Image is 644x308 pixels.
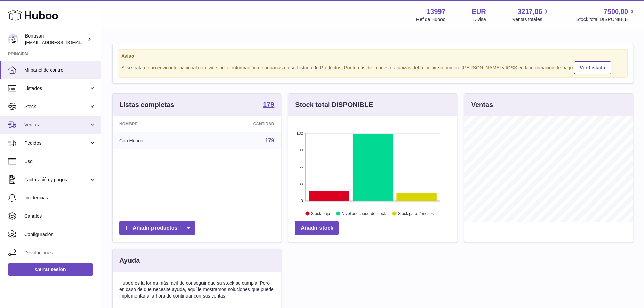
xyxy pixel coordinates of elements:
img: info@bonusan.es [8,34,18,44]
a: Añadir productos [119,221,195,235]
div: Bonusan [25,33,86,46]
text: Nivel adecuado de stock [342,211,386,216]
span: Canales [24,213,96,219]
span: Pedidos [24,140,89,146]
strong: EUR [472,7,486,16]
text: 66 [299,165,303,169]
span: Stock [24,103,89,110]
span: Uso [24,158,96,165]
span: Incidencias [24,195,96,201]
th: Nombre [113,116,200,132]
p: Huboo es la forma más fácil de conseguir que su stock se cumpla. Pero en caso de que necesite ayu... [119,280,274,299]
h3: Ventas [471,100,493,110]
span: Stock total DISPONIBLE [576,16,636,23]
span: Configuración [24,231,96,238]
span: Facturación y pagos [24,176,89,183]
a: 179 [263,101,274,109]
span: Ventas [24,122,89,128]
span: [EMAIL_ADDRESS][DOMAIN_NAME] [25,40,99,45]
span: Mi panel de control [24,67,96,73]
a: 3217,06 Ventas totales [512,7,550,23]
text: 33 [299,182,303,186]
h3: Stock total DISPONIBLE [295,100,373,110]
div: Ref de Huboo [416,16,445,23]
a: Ver Listado [574,61,611,74]
strong: Aviso [121,53,624,60]
span: Devoluciones [24,250,96,256]
span: 3217,06 [518,7,542,16]
span: Listados [24,85,89,92]
a: 179 [265,138,275,143]
a: 7500,00 Stock total DISPONIBLE [576,7,636,23]
div: Si se trata de un envío internacional no olvide incluir información de aduanas en su Listado de P... [121,60,624,74]
div: Divisa [473,16,486,23]
h3: Ayuda [119,256,140,265]
text: Stock para 2 meses [398,211,434,216]
text: Stock bajo [311,211,330,216]
strong: 179 [263,101,274,108]
text: 0 [301,199,303,203]
span: Ventas totales [512,16,550,23]
strong: 13997 [427,7,446,16]
text: 132 [296,131,303,135]
td: Con Huboo [113,132,200,149]
th: Cantidad [200,116,281,132]
span: 7500,00 [604,7,628,16]
a: Cerrar sesión [8,263,93,276]
h3: Listas completas [119,100,174,110]
text: 99 [299,148,303,152]
a: Añadir stock [295,221,339,235]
